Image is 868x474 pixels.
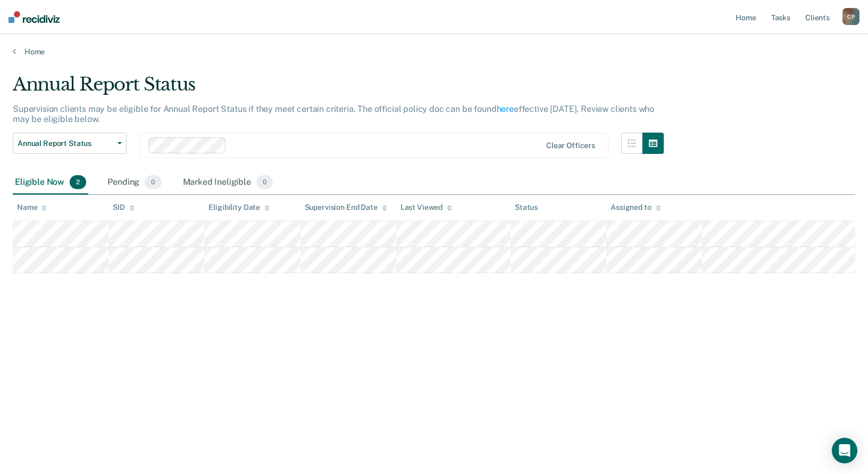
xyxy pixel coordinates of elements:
[145,175,161,189] span: 0
[497,104,514,114] a: here
[13,171,88,194] div: Eligible Now2
[546,141,595,150] div: Clear officers
[842,8,859,25] button: CP
[9,11,60,23] img: Recidiviz
[18,139,113,148] span: Annual Report Status
[181,171,276,194] div: Marked Ineligible0
[105,171,163,194] div: Pending0
[13,133,127,154] button: Annual Report Status
[13,73,664,104] div: Annual Report Status
[832,438,857,463] div: Open Intercom Messenger
[305,203,387,212] div: Supervision End Date
[70,175,86,189] span: 2
[208,203,270,212] div: Eligibility Date
[17,203,47,212] div: Name
[842,8,859,25] div: C P
[611,203,661,212] div: Assigned to
[256,175,273,189] span: 0
[515,203,538,212] div: Status
[113,203,135,212] div: SID
[400,203,452,212] div: Last Viewed
[13,47,855,56] a: Home
[13,104,654,124] p: Supervision clients may be eligible for Annual Report Status if they meet certain criteria. The o...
